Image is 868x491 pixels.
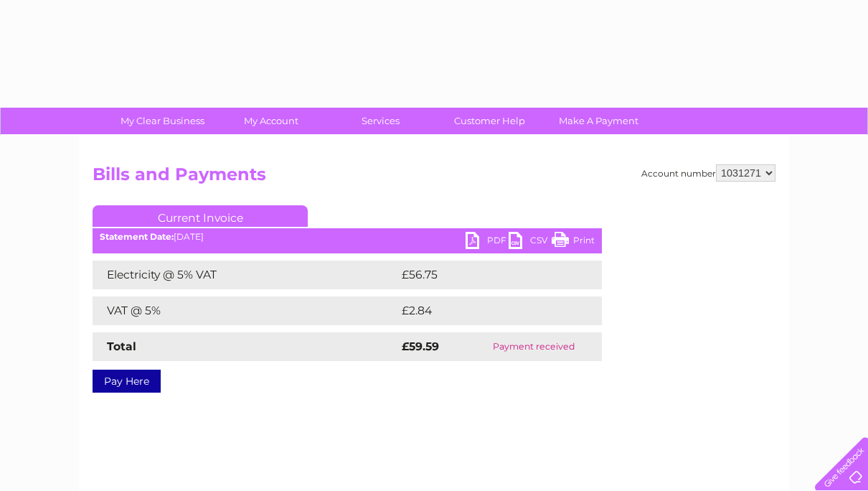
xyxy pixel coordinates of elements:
[402,340,439,353] strong: £59.59
[398,296,569,325] td: £2.84
[212,108,331,134] a: My Account
[539,108,658,134] a: Make A Payment
[93,370,161,393] a: Pay Here
[552,232,595,253] a: Print
[509,232,552,253] a: CSV
[100,231,174,242] b: Statement Date:
[466,232,509,253] a: PDF
[93,205,308,227] a: Current Invoice
[641,164,775,182] div: Account number
[466,332,602,361] td: Payment received
[93,261,398,289] td: Electricity @ 5% VAT
[93,232,602,242] div: [DATE]
[430,108,549,134] a: Customer Help
[103,108,222,134] a: My Clear Business
[93,164,775,192] h2: Bills and Payments
[398,261,572,289] td: £56.75
[93,296,398,325] td: VAT @ 5%
[321,108,440,134] a: Services
[107,340,136,353] strong: Total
